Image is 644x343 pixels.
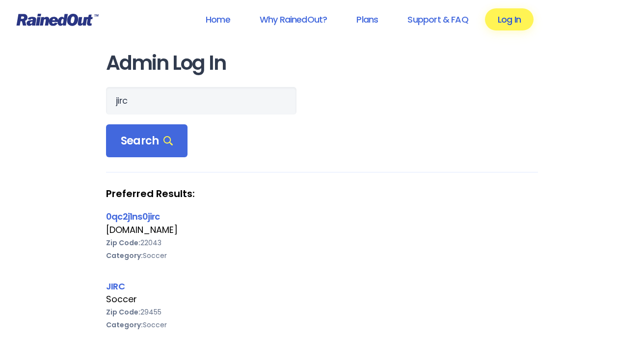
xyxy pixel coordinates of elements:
a: Log In [485,8,534,30]
div: Search [106,124,188,158]
a: JIRC [106,280,125,292]
a: Support & FAQ [395,8,481,30]
div: 0qc2j1ns0jirc [106,210,538,223]
div: Soccer [106,318,538,331]
a: Plans [344,8,391,30]
span: Search [121,134,173,148]
b: Category: [106,320,143,330]
div: 22043 [106,236,538,249]
strong: Preferred Results: [106,187,538,200]
input: Search Orgs… [106,87,296,114]
div: Soccer [106,249,538,262]
h1: Admin Log In [106,52,538,74]
b: Zip Code: [106,238,140,248]
a: Why RainedOut? [247,8,340,30]
b: Zip Code: [106,307,140,317]
div: Soccer [106,293,538,306]
b: Category: [106,251,143,260]
div: [DOMAIN_NAME] [106,224,538,236]
div: JIRC [106,280,538,293]
a: 0qc2j1ns0jirc [106,210,160,223]
a: Home [193,8,243,30]
div: 29455 [106,306,538,318]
